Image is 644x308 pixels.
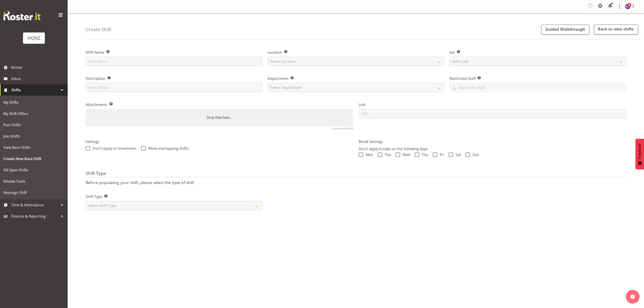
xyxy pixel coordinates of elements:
[400,152,410,157] span: Wed
[1,164,66,176] a: Fill Open Shifts
[635,139,644,169] button: Feedback - Show survey
[86,76,262,81] label: Description
[86,50,262,55] label: Shift Name
[86,57,262,66] input: Shift Name
[3,189,64,196] span: Reassign Shift
[3,155,64,162] span: Create New Base Shift
[594,25,638,34] a: Back to view shifts
[86,27,111,32] h4: Create Shift
[86,180,626,185] p: Before populating your shift, please select the type of shift
[3,122,64,128] span: Past Shifts
[86,171,626,177] h4: Shift Type
[11,213,59,220] span: Finance & Reporting
[11,64,65,71] span: Roster
[359,146,626,152] p: Don't apply breaks on the following days:
[11,87,59,93] span: Shifts
[382,152,391,157] span: Tue
[86,83,262,92] input: Description
[419,152,428,157] span: Thu
[1,108,66,119] a: My Shift Offers
[1,153,66,164] a: Create New Base Shift
[541,25,589,34] button: Guided Walkthrough
[359,109,626,118] input: URL
[268,76,444,81] label: Department
[1,142,66,153] a: View Base Shifts
[625,4,630,9] img: alanna-haysmith10795.jpg
[450,84,626,91] input: Search for staff
[437,152,444,157] span: Fri
[449,50,626,55] label: Job
[545,26,585,32] span: Guided Walkthrough
[3,167,64,173] span: Fill Open Shifts
[1,119,66,131] a: Past Shifts
[363,152,373,157] span: Mon
[205,113,234,122] label: Drop files here...
[1,97,66,108] a: My Shifts
[86,139,353,144] label: Settings
[453,152,461,157] span: Sat
[3,11,41,20] img: Rosterit website logo
[638,143,642,159] span: Feedback
[359,102,626,107] label: Link
[359,139,626,144] label: Break Settings
[449,76,626,81] label: Restricted Staff
[630,294,635,299] img: help-xxl-2.png
[1,176,66,187] a: Review Tasks
[268,50,444,55] label: Location
[470,152,479,157] span: Sun
[28,35,40,41] div: HQNZ
[86,102,353,107] label: Attachments
[90,146,137,151] span: Don't apply to timesheets
[332,128,353,130] a: Powered by PQINA
[3,99,64,106] span: My Shifts
[3,144,64,151] span: View Base Shifts
[3,110,64,117] span: My Shift Offers
[3,133,64,140] span: Join Shifts
[3,178,64,185] span: Review Tasks
[1,131,66,142] a: Join Shifts
[86,194,262,199] label: Shift Type
[11,75,65,82] span: Inbox
[1,187,66,198] a: Reassign Shift
[146,146,188,151] span: Allow overlapping shifts
[11,202,59,208] span: Time & Attendance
